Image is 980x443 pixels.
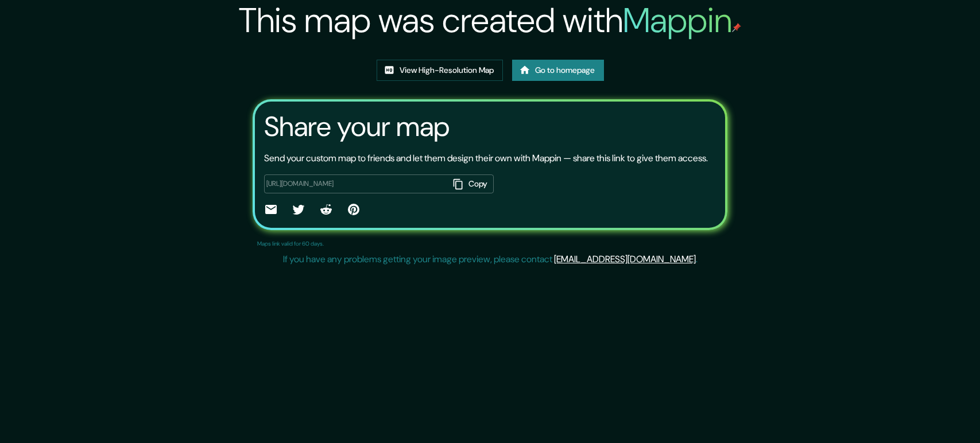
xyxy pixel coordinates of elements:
a: Go to homepage [512,60,604,81]
img: mappin-pin [732,23,741,32]
h3: Share your map [264,111,450,143]
a: [EMAIL_ADDRESS][DOMAIN_NAME] [554,253,696,265]
button: Copy [449,174,494,193]
p: Maps link valid for 60 days. [257,239,324,248]
a: View High-Resolution Map [377,60,503,81]
p: If you have any problems getting your image preview, please contact . [283,252,698,266]
p: Send your custom map to friends and let them design their own with Mappin — share this link to gi... [264,151,708,165]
